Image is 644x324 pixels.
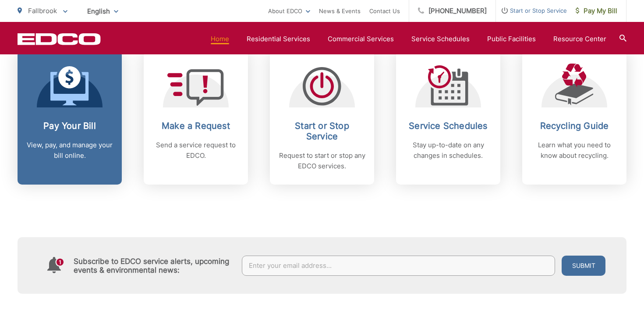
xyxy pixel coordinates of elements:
[576,6,617,16] span: Pay My Bill
[562,256,605,276] button: Submit
[531,140,618,161] p: Learn what you need to know about recycling.
[152,121,239,131] h2: Make a Request
[247,34,310,44] a: Residential Services
[81,4,125,19] span: English
[553,34,606,44] a: Resource Center
[319,6,361,16] a: News & Events
[405,121,492,131] h2: Service Schedules
[522,50,626,185] a: Recycling Guide Learn what you need to know about recycling.
[26,121,113,131] h2: Pay Your Bill
[242,256,556,276] input: Enter your email address...
[26,140,113,161] p: View, pay, and manage your bill online.
[211,34,229,44] a: Home
[279,121,365,142] h2: Start or Stop Service
[74,257,233,274] h4: Subscribe to EDCO service alerts, upcoming events & environmental news:
[369,6,400,16] a: Contact Us
[279,150,365,171] p: Request to start or stop any EDCO services.
[487,34,536,44] a: Public Facilities
[18,50,122,185] a: Pay Your Bill View, pay, and manage your bill online.
[268,6,310,16] a: About EDCO
[152,140,239,161] p: Send a service request to EDCO.
[28,7,57,15] span: Fallbrook
[531,121,618,131] h2: Recycling Guide
[18,33,101,45] a: EDCD logo. Return to the homepage.
[411,34,470,44] a: Service Schedules
[405,140,492,161] p: Stay up-to-date on any changes in schedules.
[328,34,394,44] a: Commercial Services
[396,50,500,185] a: Service Schedules Stay up-to-date on any changes in schedules.
[144,50,248,185] a: Make a Request Send a service request to EDCO.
